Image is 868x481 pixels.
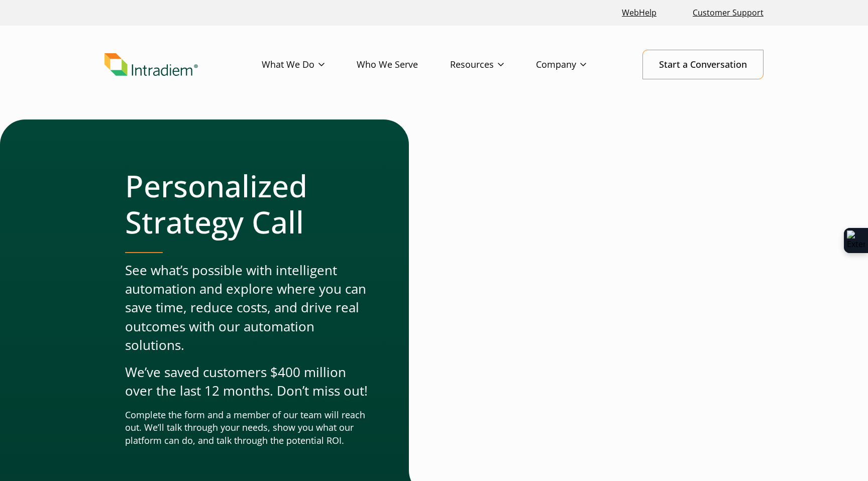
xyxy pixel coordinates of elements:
[125,261,369,355] p: See what’s possible with intelligent automation and explore where you can save time, reduce costs...
[262,50,357,79] a: What We Do
[104,53,262,76] a: Link to homepage of Intradiem
[618,2,661,24] a: Link opens in a new window
[357,50,450,79] a: Who We Serve
[536,50,618,79] a: Company
[689,2,768,24] a: Customer Support
[450,50,536,79] a: Resources
[104,53,198,76] img: Intradiem
[125,168,369,240] h1: Personalized Strategy Call
[642,50,764,79] a: Start a Conversation
[847,230,865,251] img: Extension Icon
[125,409,369,448] p: Complete the form and a member of our team will reach out. We’ll talk through your needs, show yo...
[125,363,369,401] p: We’ve saved customers $400 million over the last 12 months. Don’t miss out!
